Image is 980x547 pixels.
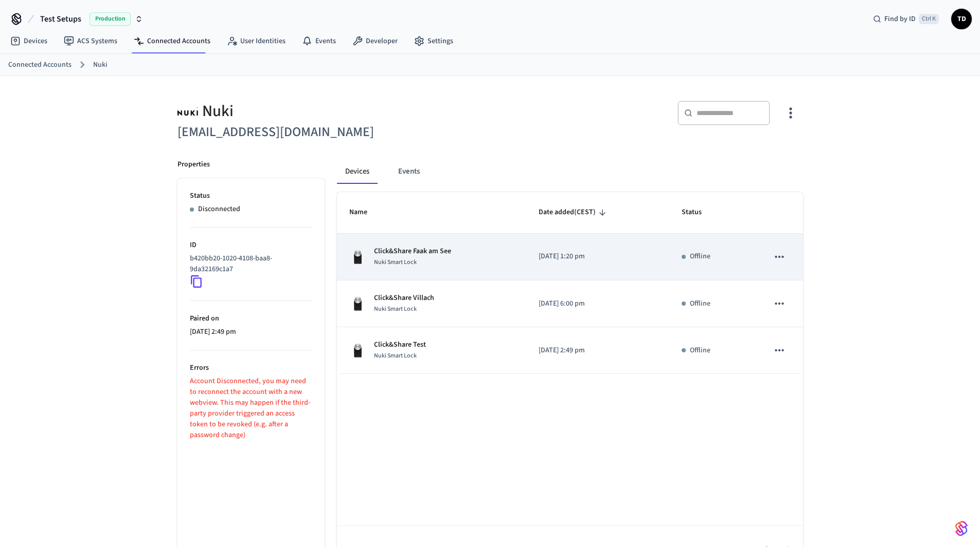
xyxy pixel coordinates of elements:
p: ID [190,240,312,251]
span: TD [952,10,971,28]
button: TD [951,9,972,29]
img: SeamLogoGradient.69752ec5.svg [955,520,968,537]
p: Click&Share Villach [374,293,434,304]
p: [DATE] 2:49 pm [539,345,656,356]
p: b420bb20-1020-4108-baa8-9da32169c1a7 [190,253,308,275]
a: Nuki [93,60,108,70]
img: Nuki Smart Lock 3.0 Pro Black, Front [349,342,366,359]
p: Status [190,191,312,201]
p: Properties [177,159,210,170]
span: Date added(CEST) [539,204,609,220]
a: Developer [344,32,406,50]
button: Devices [337,159,378,184]
p: Errors [190,363,312,373]
h6: [EMAIL_ADDRESS][DOMAIN_NAME] [177,122,484,143]
p: Offline [690,345,710,356]
p: Offline [690,251,710,262]
a: Devices [2,32,56,50]
p: Disconnected [198,204,240,215]
span: Name [349,204,381,220]
img: Nuki Logo, Square [177,101,198,122]
div: connected account tabs [337,159,803,184]
span: Ctrl K [919,14,939,24]
a: Connected Accounts [8,60,72,70]
img: Nuki Smart Lock 3.0 Pro Black, Front [349,249,366,265]
span: Nuki Smart Lock [374,305,417,313]
p: [DATE] 2:49 pm [190,327,312,337]
a: Settings [406,32,461,50]
span: Production [90,12,131,26]
span: Nuki Smart Lock [374,351,417,360]
p: Click&Share Test [374,339,426,350]
span: Find by ID [884,14,916,24]
a: User Identities [219,32,294,50]
span: Nuki Smart Lock [374,258,417,267]
p: Click&Share Faak am See [374,246,451,257]
p: Account Disconnected, you may need to reconnect the account with a new webview. This may happen i... [190,376,312,441]
a: Connected Accounts [126,32,219,50]
div: Nuki [177,101,484,122]
p: Offline [690,298,710,309]
a: Events [294,32,344,50]
button: Events [390,159,428,184]
span: Test Setups [40,13,81,25]
a: ACS Systems [56,32,126,50]
div: Find by IDCtrl K [865,10,947,28]
table: sticky table [337,192,803,374]
img: Nuki Smart Lock 3.0 Pro Black, Front [349,295,366,312]
span: Status [682,204,715,220]
p: [DATE] 1:20 pm [539,251,656,262]
p: [DATE] 6:00 pm [539,298,656,309]
p: Paired on [190,313,312,324]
